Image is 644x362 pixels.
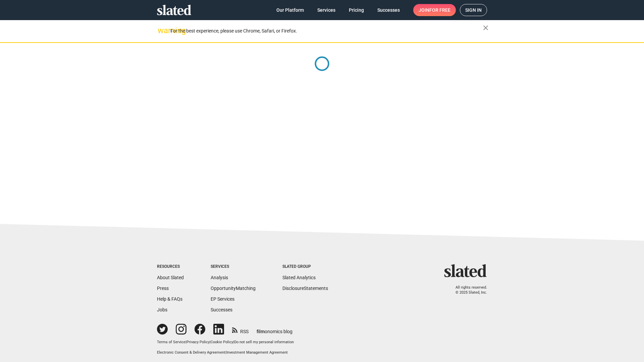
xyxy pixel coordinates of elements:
[282,286,328,291] a: DisclosureStatements
[211,264,256,269] div: Services
[185,340,186,344] span: |
[257,329,265,334] span: film
[232,324,249,335] a: RSS
[225,350,226,355] span: |
[312,4,341,16] a: Services
[226,350,288,355] a: Investment Management Agreement
[211,275,228,280] a: Analysis
[377,4,400,16] span: Successes
[372,4,405,16] a: Successes
[186,340,210,344] a: Privacy Policy
[460,4,487,16] a: Sign in
[233,340,234,344] span: |
[157,286,169,291] a: Press
[211,286,256,291] a: OpportunityMatching
[157,275,184,280] a: About Slated
[211,296,234,302] a: EP Services
[158,26,166,35] mat-icon: warning
[419,4,450,16] span: Join
[234,340,294,345] button: Do not sell my personal information
[276,4,304,16] span: Our Platform
[211,307,232,312] a: Successes
[170,26,483,36] div: For the best experience, please use Chrome, Safari, or Firefox.
[482,24,490,32] mat-icon: close
[157,264,184,269] div: Resources
[349,4,364,16] span: Pricing
[429,4,450,16] span: for free
[157,350,225,355] a: Electronic Consent & Delivery Agreement
[157,296,182,302] a: Help & FAQs
[211,340,233,344] a: Cookie Policy
[257,323,292,335] a: filmonomics blog
[210,340,211,344] span: |
[465,4,482,16] span: Sign in
[157,340,185,344] a: Terms of Service
[343,4,369,16] a: Pricing
[271,4,309,16] a: Our Platform
[448,285,487,295] p: All rights reserved. © 2025 Slated, Inc.
[413,4,456,16] a: Joinfor free
[317,4,335,16] span: Services
[282,275,316,280] a: Slated Analytics
[282,264,328,269] div: Slated Group
[157,307,167,312] a: Jobs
